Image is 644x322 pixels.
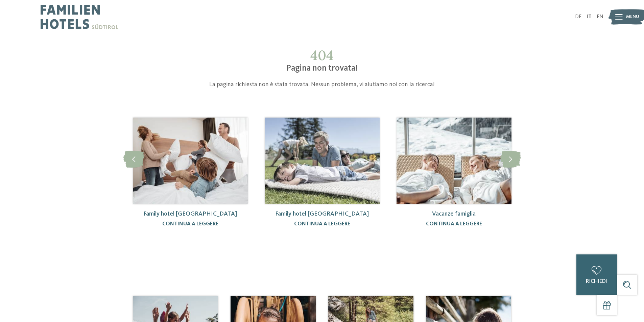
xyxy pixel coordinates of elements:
a: DE [575,14,581,20]
a: richiedi [576,254,617,295]
span: Pagina non trovata! [286,64,358,73]
a: continua a leggere [162,221,218,227]
span: Menu [626,14,639,20]
img: 404 [133,118,248,203]
a: continua a leggere [294,221,350,227]
a: Family hotel [GEOGRAPHIC_DATA] [275,211,369,217]
span: richiedi [586,279,607,284]
a: EN [597,14,603,20]
a: Vacanze famiglia [432,211,476,217]
a: Family hotel [GEOGRAPHIC_DATA] [143,211,237,217]
img: 404 [397,118,511,203]
a: IT [587,14,592,20]
a: continua a leggere [426,221,482,227]
p: La pagina richiesta non è stata trovata. Nessun problema, vi aiutiamo noi con la ricerca! [162,80,483,89]
span: 404 [310,47,334,64]
img: 404 [265,118,380,203]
